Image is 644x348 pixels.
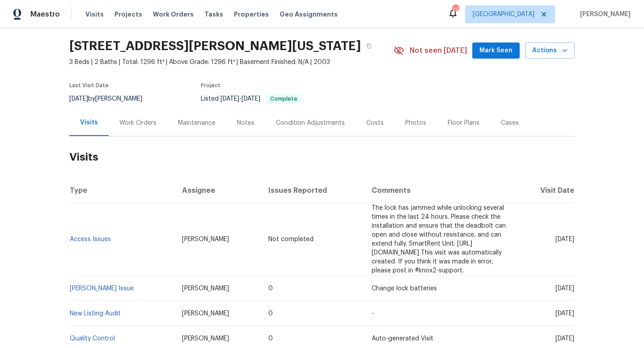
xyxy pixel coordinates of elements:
[69,96,88,102] span: [DATE]
[85,10,104,19] span: Visits
[276,119,345,127] div: Condition Adjustments
[267,96,301,102] span: Complete
[69,93,153,104] div: by [PERSON_NAME]
[241,96,260,102] span: [DATE]
[182,285,229,292] span: [PERSON_NAME]
[182,236,229,242] span: [PERSON_NAME]
[220,96,260,102] span: -
[268,236,314,242] span: Not completed
[70,236,111,242] a: Access Issues
[555,310,574,317] span: [DATE]
[80,118,98,127] div: Visits
[237,119,254,127] div: Notes
[576,10,631,19] span: [PERSON_NAME]
[70,335,115,342] a: Quality Control
[501,119,519,127] div: Cases
[30,10,60,19] span: Maestro
[525,42,575,59] button: Actions
[555,285,574,292] span: [DATE]
[182,335,229,342] span: [PERSON_NAME]
[201,96,302,102] span: Listed
[220,96,239,102] span: [DATE]
[372,205,506,274] span: The lock has jammed while unlocking several times in the last 24 hours. Please check the installa...
[234,10,269,19] span: Properties
[361,38,377,54] button: Copy Address
[555,236,574,242] span: [DATE]
[69,42,361,51] h2: [STREET_ADDRESS][PERSON_NAME][US_STATE]
[532,45,568,56] span: Actions
[204,11,223,17] span: Tasks
[69,83,109,88] span: Last Visit Date
[280,10,338,19] span: Geo Assignments
[364,178,516,203] th: Comments
[201,83,220,88] span: Project
[69,58,394,67] span: 3 Beds | 2 Baths | Total: 1296 ft² | Above Grade: 1296 ft² | Basement Finished: N/A | 2003
[119,119,157,127] div: Work Orders
[178,119,216,127] div: Maintenance
[182,310,229,317] span: [PERSON_NAME]
[70,285,134,292] a: [PERSON_NAME] Issue
[516,178,575,203] th: Visit Date
[405,119,426,127] div: Photos
[175,178,262,203] th: Assignee
[69,136,575,178] h2: Visits
[69,178,175,203] th: Type
[268,335,273,342] span: 0
[372,285,437,292] span: Change lock batteries
[114,10,142,19] span: Projects
[472,42,520,59] button: Mark Seen
[366,119,384,127] div: Costs
[452,5,458,14] div: 21
[410,46,467,55] span: Not seen [DATE]
[448,119,479,127] div: Floor Plans
[70,310,121,317] a: New Listing Audit
[268,285,273,292] span: 0
[555,335,574,342] span: [DATE]
[153,10,194,19] span: Work Orders
[473,10,534,19] span: [GEOGRAPHIC_DATA]
[479,45,513,56] span: Mark Seen
[372,335,433,342] span: Auto-generated Visit
[268,310,273,317] span: 0
[261,178,364,203] th: Issues Reported
[372,310,374,317] span: -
